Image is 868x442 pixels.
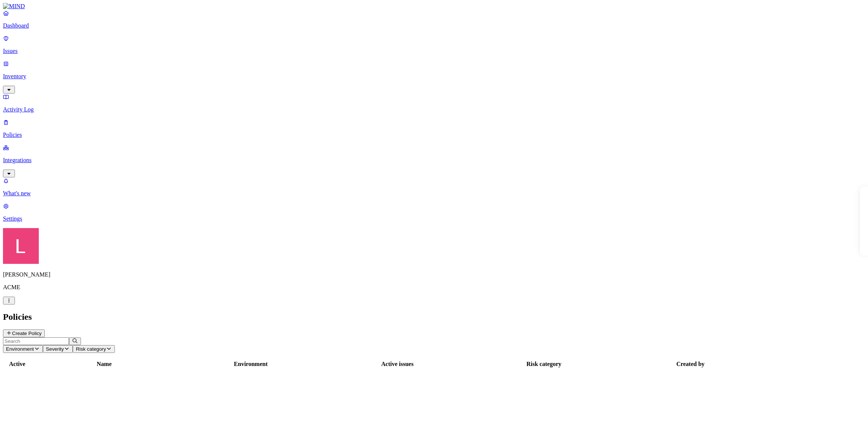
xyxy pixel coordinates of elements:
[3,10,865,29] a: Dashboard
[3,157,865,164] p: Integrations
[3,284,865,291] p: ACME
[3,312,865,322] h2: Policies
[618,361,763,367] div: Created by
[32,361,177,367] div: Name
[325,361,470,367] div: Active issues
[3,106,865,113] p: Activity Log
[3,215,865,222] p: Settings
[3,203,865,222] a: Settings
[3,337,69,345] input: Search
[3,73,865,80] p: Inventory
[46,346,64,352] span: Severity
[3,132,865,138] p: Policies
[3,35,865,54] a: Issues
[3,271,865,278] p: [PERSON_NAME]
[3,329,45,337] button: Create Policy
[3,22,865,29] p: Dashboard
[3,60,865,92] a: Inventory
[3,94,865,113] a: Activity Log
[3,177,865,197] a: What's new
[76,346,106,352] span: Risk category
[3,48,865,54] p: Issues
[3,3,865,10] a: MIND
[3,119,865,138] a: Policies
[178,361,323,367] div: Environment
[3,3,25,10] img: MIND
[3,190,865,197] p: What's new
[471,361,617,367] div: Risk category
[4,361,30,367] div: Active
[6,346,34,352] span: Environment
[3,144,865,176] a: Integrations
[3,228,39,264] img: Landen Brown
